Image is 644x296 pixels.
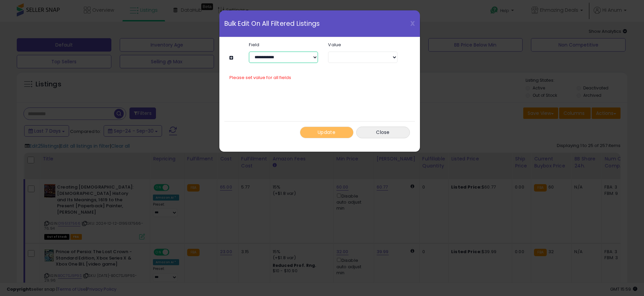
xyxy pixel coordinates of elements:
span: Bulk Edit On All Filtered Listings [224,20,320,27]
span: Please set value for all fields [229,74,291,81]
label: Value [323,43,402,47]
label: Field [244,43,323,47]
span: Update [318,129,335,136]
button: Close [356,127,410,138]
span: X [410,19,415,28]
